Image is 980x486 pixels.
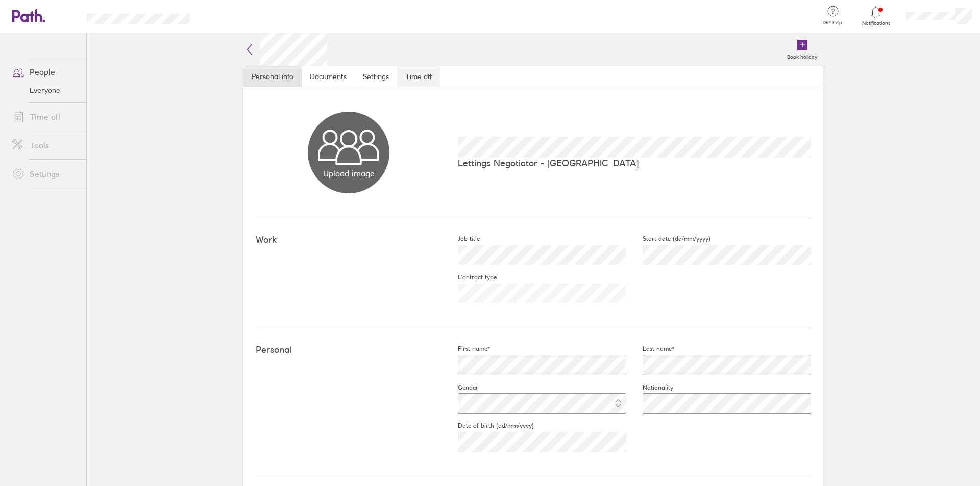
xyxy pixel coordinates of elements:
[4,164,86,184] a: Settings
[355,66,397,87] a: Settings
[4,135,86,156] a: Tools
[4,82,86,98] a: Everyone
[626,383,673,392] label: Nationality
[256,345,442,355] h4: Personal
[4,62,86,82] a: People
[4,107,86,127] a: Time off
[781,51,823,60] label: Book holiday
[860,5,893,27] a: Notifications
[626,345,674,353] label: Last name*
[243,66,302,87] a: Personal info
[860,20,893,27] span: Notifications
[442,235,480,243] label: Job title
[256,235,442,245] h4: Work
[626,235,710,243] label: Start date (dd/mm/yyyy)
[781,33,823,66] a: Book holiday
[397,66,440,87] a: Time off
[442,345,490,353] label: First name*
[442,422,534,430] label: Date of birth (dd/mm/yyyy)
[302,66,355,87] a: Documents
[442,273,497,282] label: Contract type
[816,20,849,26] span: Get help
[458,158,811,168] p: Lettings Negotiator - [GEOGRAPHIC_DATA]
[442,383,478,392] label: Gender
